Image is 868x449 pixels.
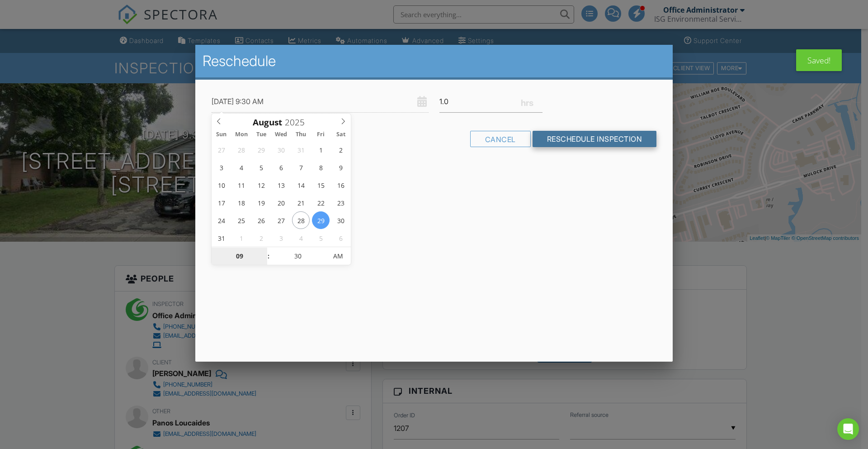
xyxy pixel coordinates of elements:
span: August 16, 2025 [332,176,349,194]
span: Mon [231,132,251,138]
span: September 3, 2025 [272,229,290,247]
span: August 2, 2025 [332,141,349,158]
span: August 3, 2025 [212,158,230,176]
span: August 25, 2025 [232,211,250,229]
span: August 24, 2025 [212,211,230,229]
span: August 29, 2025 [312,211,330,229]
input: Scroll to increment [282,116,312,128]
span: September 4, 2025 [292,229,310,247]
input: Scroll to increment [212,248,267,266]
input: Scroll to increment [270,247,325,265]
span: August 28, 2025 [292,211,310,229]
span: Scroll to increment [253,118,282,127]
span: August 6, 2025 [272,158,290,176]
span: Fri [311,132,331,138]
span: August 14, 2025 [292,176,310,194]
div: Cancel [470,131,531,147]
span: August 17, 2025 [212,194,230,211]
h2: Reschedule [203,52,665,70]
span: September 6, 2025 [332,229,349,247]
span: August 31, 2025 [212,229,230,247]
span: Wed [271,132,291,138]
span: : [267,247,270,265]
span: August 30, 2025 [332,211,349,229]
span: August 8, 2025 [312,158,330,176]
span: September 2, 2025 [252,229,270,247]
span: August 18, 2025 [232,194,250,211]
span: July 30, 2025 [272,141,290,158]
span: August 19, 2025 [252,194,270,211]
span: July 29, 2025 [252,141,270,158]
span: August 23, 2025 [332,194,349,211]
span: July 31, 2025 [292,141,310,158]
span: September 5, 2025 [312,229,330,247]
span: August 10, 2025 [212,176,230,194]
div: Saved! [796,49,842,71]
span: August 13, 2025 [272,176,290,194]
span: August 12, 2025 [252,176,270,194]
span: Sat [331,132,351,138]
span: August 22, 2025 [312,194,330,211]
span: July 28, 2025 [232,141,250,158]
span: Click to toggle [325,247,350,265]
span: Sun [212,132,231,138]
span: August 5, 2025 [252,158,270,176]
span: August 15, 2025 [312,176,330,194]
span: August 27, 2025 [272,211,290,229]
span: Tue [251,132,271,138]
input: Reschedule Inspection [533,131,657,147]
span: August 26, 2025 [252,211,270,229]
span: August 11, 2025 [232,176,250,194]
span: August 4, 2025 [232,158,250,176]
span: September 1, 2025 [232,229,250,247]
span: August 1, 2025 [312,141,330,158]
span: August 21, 2025 [292,194,310,211]
span: July 27, 2025 [212,141,230,158]
span: August 7, 2025 [292,158,310,176]
span: August 20, 2025 [272,194,290,211]
span: August 9, 2025 [332,158,349,176]
span: Thu [291,132,311,138]
div: Open Intercom Messenger [837,418,859,440]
